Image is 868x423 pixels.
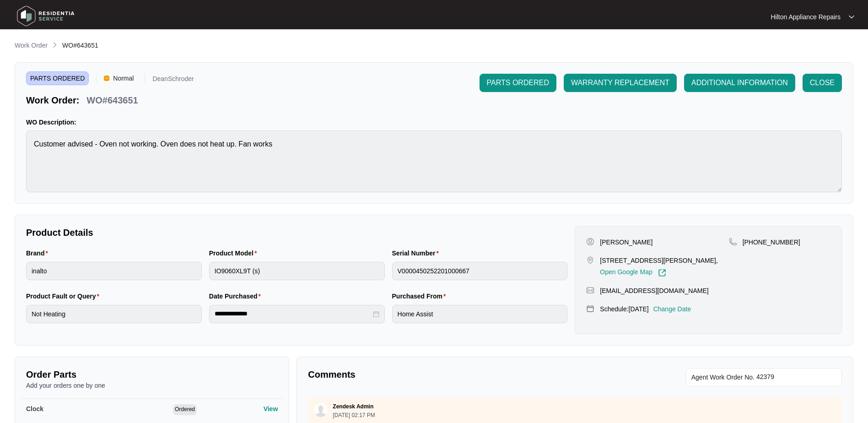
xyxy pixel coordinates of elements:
label: Date Purchased [209,292,264,301]
span: Agent Work Order No. [691,372,755,383]
input: Date Purchased [215,309,371,319]
span: PARTS ORDERED [26,71,89,85]
span: ADDITIONAL INFORMATION [691,77,788,88]
p: Change Date [653,304,691,314]
img: residentia service logo [14,2,78,30]
p: Add your orders one by one [26,381,278,390]
a: Open Google Map [600,269,666,277]
span: WARRANTY REPLACEMENT [571,77,669,88]
a: Work Order [13,41,49,51]
span: Normal [109,71,137,85]
button: PARTS ORDERED [480,74,556,92]
label: Product Model [209,249,261,258]
p: [EMAIL_ADDRESS][DOMAIN_NAME] [600,286,708,295]
img: user-pin [586,238,594,246]
input: Brand [26,262,202,280]
input: Product Model [209,262,385,280]
img: user.svg [314,403,328,417]
p: [PHONE_NUMBER] [743,238,800,247]
button: CLOSE [803,74,842,92]
textarea: Customer advised - Oven not working. Oven does not heat up. Fan works [26,130,842,192]
input: Serial Number [392,262,568,280]
input: Add Agent Work Order No. [756,372,836,383]
img: Link-External [658,269,666,277]
p: WO#643651 [86,94,138,107]
span: PARTS ORDERED [487,77,549,88]
img: map-pin [729,238,737,246]
p: Order Parts [26,368,278,381]
p: [PERSON_NAME] [600,238,652,247]
p: Comments [308,368,568,381]
p: Hilton Appliance Repairs [771,12,841,22]
label: Product Fault or Query [26,292,103,301]
p: Work Order: [26,94,79,107]
img: chevron-right [51,41,59,49]
span: Clock [26,405,43,412]
p: [DATE] 02:17 PM [333,412,375,418]
p: Product Details [26,226,567,239]
img: map-pin [586,256,594,264]
p: Schedule: [DATE] [600,304,648,314]
p: WO Description: [26,118,842,127]
button: WARRANTY REPLACEMENT [564,74,677,92]
img: Vercel Logo [104,76,109,81]
img: dropdown arrow [849,15,854,19]
label: Brand [26,249,52,258]
span: Ordered [173,404,197,415]
img: map-pin [586,286,594,294]
img: map-pin [586,304,594,313]
input: Purchased From [392,305,568,323]
span: CLOSE [810,77,835,88]
p: Zendesk Admin [333,403,373,410]
button: ADDITIONAL INFORMATION [684,74,795,92]
p: Work Order [15,41,48,50]
input: Product Fault or Query [26,305,202,323]
label: Purchased From [392,292,450,301]
p: [STREET_ADDRESS][PERSON_NAME], [600,256,718,265]
span: WO#643651 [62,42,98,49]
label: Serial Number [392,249,442,258]
p: View [264,404,278,413]
p: DeanSchroder [152,76,194,85]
